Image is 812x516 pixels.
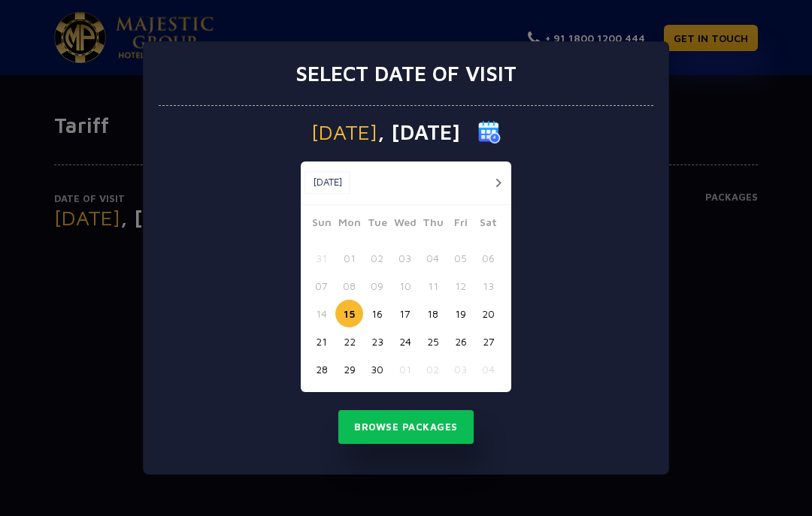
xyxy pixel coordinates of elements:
button: 28 [308,355,335,383]
span: Fri [447,214,474,235]
span: Sat [474,214,502,235]
button: 02 [419,355,447,383]
button: 22 [335,327,363,355]
button: 17 [391,300,419,327]
button: 19 [447,300,474,327]
button: 04 [419,244,447,272]
button: 27 [474,327,502,355]
span: , [DATE] [377,122,460,143]
button: 23 [363,327,391,355]
button: 20 [474,300,502,327]
button: 11 [419,272,447,300]
span: Wed [391,214,419,235]
button: 30 [363,355,391,383]
button: 07 [308,272,335,300]
button: 02 [363,244,391,272]
button: 04 [474,355,502,383]
button: 25 [419,327,447,355]
button: 08 [335,272,363,300]
button: 13 [474,272,502,300]
span: Mon [335,214,363,235]
button: 16 [363,300,391,327]
button: 06 [474,244,502,272]
button: 21 [308,327,335,355]
button: 05 [447,244,474,272]
button: 10 [391,272,419,300]
button: 01 [391,355,419,383]
button: 01 [335,244,363,272]
span: Tue [363,214,391,235]
button: 29 [335,355,363,383]
button: 15 [335,300,363,327]
button: 14 [308,300,335,327]
span: [DATE] [311,122,377,143]
button: 03 [391,244,419,272]
button: 03 [447,355,474,383]
button: 31 [308,244,335,272]
span: Sun [308,214,335,235]
button: 24 [391,327,419,355]
button: 26 [447,327,474,355]
button: 09 [363,272,391,300]
button: 12 [447,272,474,300]
h3: Select date of visit [295,61,517,86]
span: Thu [419,214,447,235]
button: Browse Packages [338,410,474,445]
img: calender icon [478,121,501,143]
button: 18 [419,300,447,327]
button: [DATE] [304,171,350,194]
